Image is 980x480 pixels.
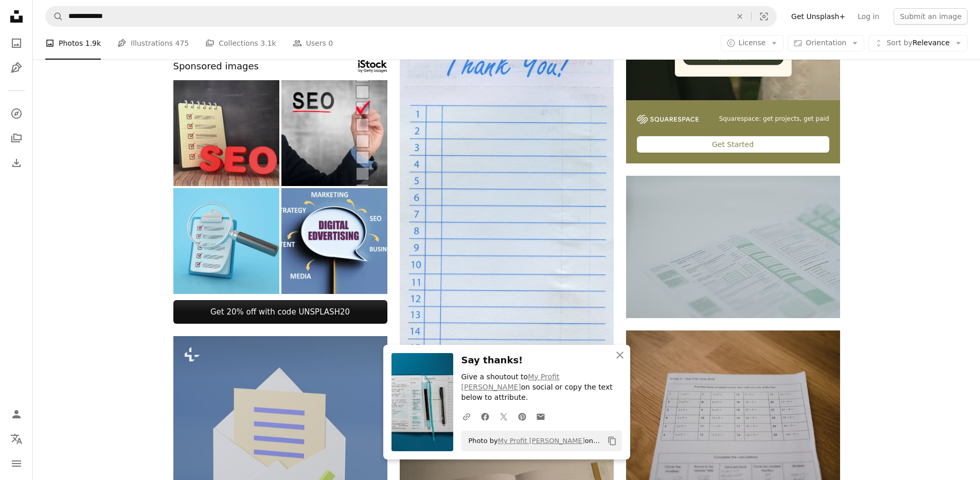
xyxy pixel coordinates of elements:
a: white printer paper on brown wooden surface [626,406,840,415]
button: License [721,35,784,51]
img: Check List Clipboard with Magnifying Glass [173,188,279,294]
a: a blue and white thank you note with numbers [400,233,614,243]
span: 475 [175,38,189,49]
div: Get Started [637,136,829,153]
a: Log in [851,8,885,25]
img: Digital Advertising [281,188,387,294]
a: Get 20% off with code UNSPLASH20 [173,300,387,324]
a: Collections [6,128,27,149]
a: a white envelope with a check mark in it [173,438,387,447]
button: Copy to clipboard [603,432,621,450]
a: Illustrations 475 [117,27,189,60]
button: Search Unsplash [46,7,63,26]
form: Find visuals sitewide [45,6,777,27]
a: a close up of a menu on a table [626,242,840,251]
button: Submit an image [894,8,968,25]
span: Squarespace: get projects, get paid [719,115,829,123]
a: Share on Twitter [494,406,513,427]
button: Clear [728,7,751,26]
p: Give a shoutout to on social or copy the text below to attribute. [461,372,622,403]
button: Menu [6,453,27,474]
button: Orientation [788,35,864,51]
a: My Profit [PERSON_NAME] [461,373,560,391]
button: Sort byRelevance [868,35,968,51]
a: Share over email [531,406,550,427]
a: Users 0 [293,27,333,60]
h3: Say thanks! [461,353,622,368]
a: Share on Facebook [476,406,494,427]
a: Home — Unsplash [6,6,27,29]
a: Download History [6,153,27,173]
span: Sort by [886,39,912,47]
img: Check List Note Pad with SEO Word on Chalkboard Background - 3D Rendering [173,80,279,186]
a: My Profit [PERSON_NAME] [498,437,585,445]
span: License [739,39,766,47]
a: Explore [6,103,27,124]
a: Get Unsplash+ [785,8,851,25]
span: Relevance [886,38,950,48]
img: a close up of a menu on a table [626,176,840,319]
button: Language [6,429,27,449]
img: file-1747939142011-51e5cc87e3c9 [637,115,699,124]
span: 3.1k [260,38,276,49]
span: 0 [328,38,333,49]
a: Illustrations [6,58,27,78]
span: Orientation [806,39,846,47]
a: Log in / Sign up [6,404,27,424]
img: businessman checking mark on SEO checklist marker [281,80,387,186]
img: a blue and white thank you note with numbers [400,41,614,435]
button: Visual search [752,7,776,26]
a: Share on Pinterest [513,406,531,427]
a: Collections 3.1k [205,27,276,60]
a: Photos [6,33,27,53]
span: Photo by on [464,433,603,449]
span: Sponsored images [173,59,259,74]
